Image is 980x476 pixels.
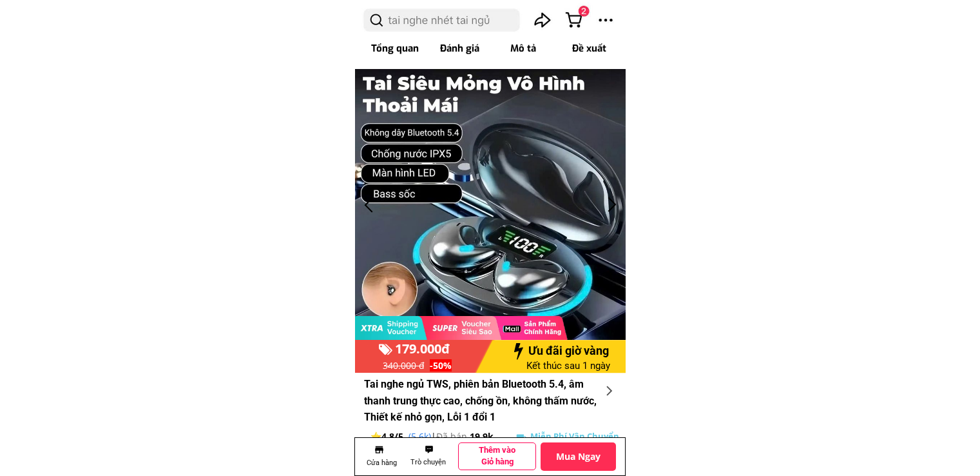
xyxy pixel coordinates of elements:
div: Tai nghe ngủ TWS, phiên bản Bluetooth 5.4, âm thanh trung thực cao, chống ồn, không thấm nước, Th... [364,376,600,426]
span: -50% [430,359,452,372]
div: Kết thúc sau 1 ngày [520,358,617,373]
h3: Mô tả [487,41,560,56]
p: Mua Ngay [541,442,616,470]
div: Miễn Phí Vận Chuyển [528,430,621,443]
span: (5.6k) [408,430,431,442]
h1: Cửa hàng [364,457,399,469]
span: ⭐ [370,430,381,442]
h3: Đánh giá [423,41,496,56]
div: 179.000đ [384,339,461,359]
h1: Trò chuyện [407,457,450,468]
div: Ưu đãi giờ vàng [515,342,621,361]
h3: Đề xuất [553,41,626,56]
div: | [359,430,508,444]
span: Đã bán [436,430,467,442]
span: 19,9k [470,430,494,442]
div: 340.000 đ [378,359,430,373]
span: 4.8/5 [381,430,403,442]
h3: Tổng quan [359,41,432,56]
h1: Thêm vào Giỏ hàng [466,444,528,468]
